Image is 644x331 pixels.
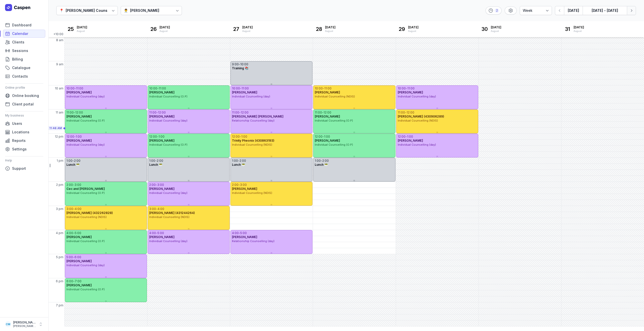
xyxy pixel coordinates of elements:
span: [PERSON_NAME] [149,90,175,94]
span: [PERSON_NAME] [66,139,92,142]
span: Individual Counselling (O.P) [66,288,105,291]
div: 11:00 [242,86,249,90]
div: - [72,159,74,163]
div: 3:00 [157,183,164,187]
span: Reports [12,138,26,144]
div: - [73,255,74,259]
div: 4:00 [232,231,239,235]
span: [PERSON_NAME] [66,235,92,239]
span: Relationship Counselling (day) [232,119,274,122]
div: 12:00 [241,111,249,115]
div: August [408,29,419,33]
span: 11 am [56,111,63,115]
div: 25 [67,25,75,33]
div: - [240,86,242,90]
span: Individual Counselling (NDIS) [232,143,272,146]
span: Individual Counselling (NDIS) [66,215,107,219]
span: Individual Counselling (day) [149,239,187,243]
span: Settings [12,146,27,152]
div: - [322,111,324,115]
span: Client portal [12,101,34,107]
span: Individual Counselling (day) [398,143,436,146]
div: August [242,29,253,33]
div: - [406,86,407,90]
div: 9:00 [232,62,239,66]
div: - [74,135,76,139]
span: Individual Counselling (day) [232,95,270,98]
span: Locations [12,129,29,135]
div: 1:00 [149,159,155,163]
div: [PERSON_NAME][EMAIL_ADDRESS][DOMAIN_NAME][PERSON_NAME] [13,324,36,328]
div: - [323,86,324,90]
div: 11:00 [407,86,415,90]
span: Clients [12,39,24,45]
div: 1:00 [158,135,165,139]
span: Individual Counselling (NDIS) [315,95,355,98]
div: - [321,159,322,163]
span: Catalogue [12,65,30,71]
div: 2:00 [66,183,73,187]
span: Users [12,121,22,127]
div: - [239,62,240,66]
span: 8 am [56,38,63,42]
span: CM [6,321,10,327]
span: Training 📚 [232,66,249,70]
div: 27 [232,25,240,33]
div: 3:00 [240,183,247,187]
div: - [73,279,75,283]
div: 2:00 [149,183,156,187]
span: [PERSON_NAME] [PERSON_NAME] [232,115,284,118]
div: 12:00 [398,135,406,139]
div: 10:00 [315,86,323,90]
div: 11:00 [324,86,332,90]
div: - [157,135,158,139]
div: 1:00 [407,135,413,139]
span: [PERSON_NAME] [66,283,92,287]
div: 4:00 [75,207,82,211]
span: Contacts [12,73,28,79]
div: 1:00 [76,135,82,139]
span: Individual Counselling (NDIS) [398,119,438,122]
span: Individual Counselling (day) [149,119,187,122]
div: 10:00 [66,86,74,90]
span: Individual Counselling (day) [66,143,105,146]
span: [PERSON_NAME] (430906289) [398,115,444,118]
div: August [159,29,170,33]
div: August [574,29,584,33]
span: Individual Counselling (day) [149,191,187,195]
span: [DATE] [491,25,501,29]
div: - [240,135,241,139]
span: Billing [12,56,23,62]
span: [PERSON_NAME] [66,115,92,118]
span: Individual Counselling (O.P) [315,119,353,122]
div: - [74,86,76,90]
div: 12:00 [75,111,83,115]
div: 12:00 [315,135,323,139]
span: [PERSON_NAME] (432262828) [66,211,113,215]
div: My business [5,112,43,120]
div: 4:00 [157,207,164,211]
div: 2:00 [232,183,238,187]
div: 11:00 [76,86,83,90]
span: Relationship Counselling (day) [232,239,274,243]
span: [DATE] [242,25,253,29]
div: 10:00 [240,62,248,66]
span: 7 pm [56,303,63,307]
span: 5 pm [56,255,63,259]
div: 11:00 [315,111,322,115]
div: 12:00 [66,135,74,139]
div: August [325,29,336,33]
span: [PERSON_NAME] [315,90,340,94]
span: [PERSON_NAME] [66,259,92,263]
div: Help [5,156,43,164]
span: Individual Counselling (day) [66,263,105,267]
div: [PERSON_NAME] Counselling [66,8,117,14]
span: Individual Counselling (O.P) [66,239,105,243]
span: 2 pm [56,183,63,187]
span: Individual Counselling (O.P) [149,143,187,146]
div: 31 [563,25,572,33]
span: 6 pm [56,279,63,283]
span: [DATE] [77,25,87,29]
span: [DATE] [159,25,170,29]
div: 7:00 [75,279,82,283]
